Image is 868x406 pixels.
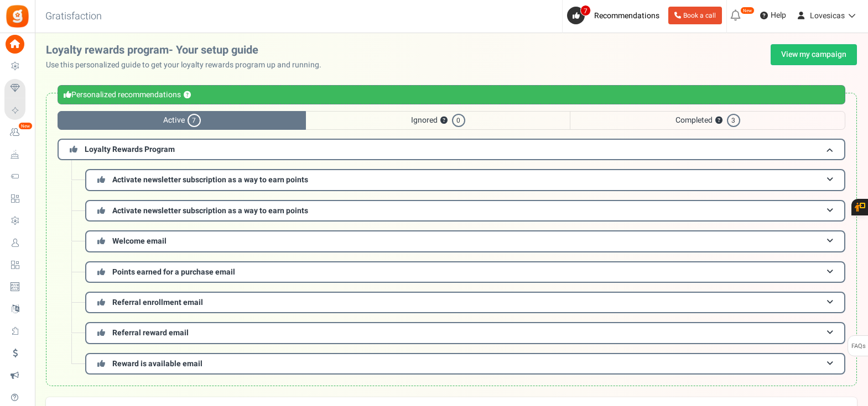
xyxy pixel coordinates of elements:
[594,10,659,22] span: Recommendations
[5,4,30,29] img: Gratisfaction
[810,10,845,22] span: Lovesicas
[33,6,114,28] h3: Gratisfaction
[188,114,201,127] span: 7
[18,122,33,130] em: New
[85,144,175,155] span: Loyalty Rewards Program
[112,297,203,308] span: Referral enrollment email
[306,111,570,130] span: Ignored
[4,123,30,142] a: New
[112,235,167,247] span: Welcome email
[112,358,202,370] span: Reward is available email
[567,7,664,24] a: 7 Recommendations
[46,60,330,71] p: Use this personalized guide to get your loyalty rewards program up and running.
[58,111,306,130] span: Active
[756,7,791,24] a: Help
[715,117,723,124] button: ?
[771,44,857,65] a: View my campaign
[184,92,191,99] button: ?
[112,327,189,339] span: Referral reward email
[851,336,866,357] span: FAQs
[570,111,845,130] span: Completed
[740,7,755,14] em: New
[112,174,308,186] span: Activate newsletter subscription as a way to earn points
[112,266,235,278] span: Points earned for a purchase email
[58,85,845,104] div: Personalized recommendations
[727,114,740,127] span: 3
[452,114,465,127] span: 0
[46,44,330,56] h2: Loyalty rewards program- Your setup guide
[580,5,591,16] span: 7
[112,205,308,217] span: Activate newsletter subscription as a way to earn points
[668,7,722,24] a: Book a call
[768,10,786,21] span: Help
[440,117,448,124] button: ?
